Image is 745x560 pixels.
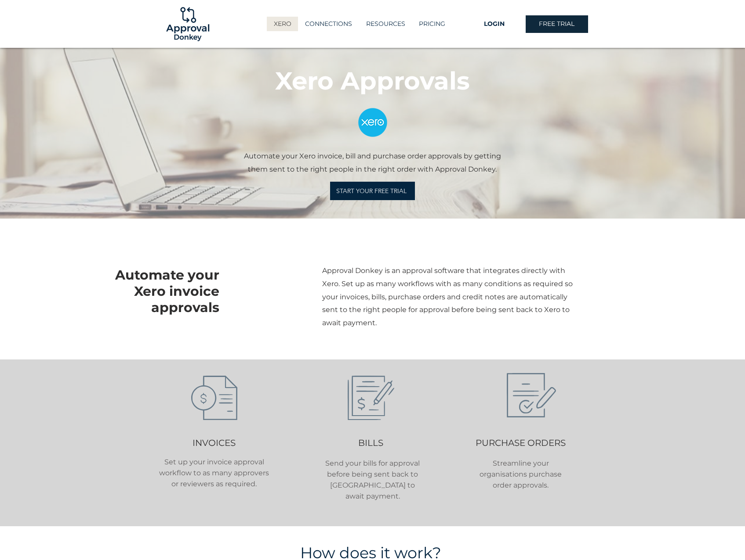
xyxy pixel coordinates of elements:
[480,459,562,489] span: Streamline your organisations purchase order approvals.
[359,17,412,31] div: RESOURCES
[476,438,566,448] span: PURCHASE ORDERS
[362,17,410,31] p: RESOURCES
[358,438,383,448] span: BILLS
[336,187,407,195] span: START YOUR FREE TRIAL
[414,17,450,31] p: PRICING
[345,95,400,150] img: Logo - Blue.png
[269,17,296,31] p: XERO
[463,15,526,33] a: LOGIN
[322,266,573,327] span: Approval Donkey is an approval software that integrates directly with Xero. Set up as many workfl...
[412,17,452,31] a: PRICING
[301,17,356,31] p: CONNECTIONS
[164,0,211,48] img: Logo-01.png
[298,17,359,31] a: CONNECTIONS
[193,438,236,448] span: INVOICES
[484,20,505,29] span: LOGIN
[256,17,463,31] nav: Site
[244,152,501,173] span: Automate your Xero invoice, bill and purchase order approvals by getting them sent to the right p...
[330,182,415,200] a: START YOUR FREE TRIAL
[539,20,574,29] span: FREE TRIAL
[275,66,470,96] span: Xero Approvals
[115,267,219,316] span: Automate your Xero invoice approvals
[267,17,298,31] a: XERO
[159,458,269,488] span: Set up your invoice approval workflow to as many approvers or reviewers as required.
[526,15,588,33] a: FREE TRIAL
[325,459,420,500] span: Send your bills for approval before being sent back to [GEOGRAPHIC_DATA] to await payment.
